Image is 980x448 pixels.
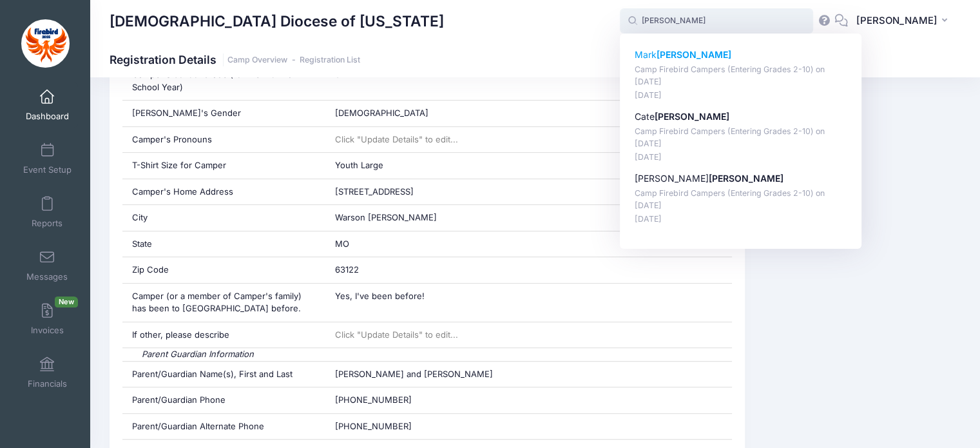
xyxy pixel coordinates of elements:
button: [PERSON_NAME] [848,6,961,36]
span: New [55,297,78,307]
p: Camp Firebird Campers (Entering Grades 2-10) on [DATE] [635,64,847,88]
span: Dashboard [26,111,69,122]
p: [DATE] [635,213,847,226]
span: [PERSON_NAME] [856,14,937,28]
span: Click "Update Details" to edit... [335,329,458,340]
a: Registration List [300,55,360,65]
span: Reports [32,218,62,229]
strong: [PERSON_NAME] [657,49,731,60]
span: Financials [28,378,67,389]
h1: [DEMOGRAPHIC_DATA] Diocese of [US_STATE] [110,6,444,36]
a: Event Setup [17,136,78,181]
span: [DEMOGRAPHIC_DATA] [335,108,428,118]
a: Financials [17,350,78,395]
div: Zip Code [122,257,326,283]
p: [DATE] [635,151,847,164]
a: Camp Overview [227,55,287,65]
div: City [122,205,326,231]
div: Camper's Home Address [122,179,326,205]
div: Parent Guardian Information [122,348,733,361]
div: Camper (or a member of Camper's family) has been to [GEOGRAPHIC_DATA] before. [122,284,326,322]
span: Messages [26,271,68,282]
img: Episcopal Diocese of Missouri [21,19,70,68]
strong: [PERSON_NAME] [709,173,783,184]
div: Parent/Guardian Phone [122,387,326,413]
p: Cate [635,110,847,124]
div: Parent/Guardian Name(s), First and Last [122,362,326,387]
input: Search by First Name, Last Name, or Email... [620,8,813,34]
span: 63122 [335,264,359,275]
span: [PHONE_NUMBER] [335,421,412,431]
p: [PERSON_NAME] [635,172,847,186]
span: Click "Update Details" to edit... [335,134,458,144]
p: Mark [635,48,847,62]
div: If other, please describe [122,322,326,348]
div: Camper's School Grade (for the '25-'26 School Year) [122,62,326,100]
span: MO [335,239,349,249]
span: Event Setup [23,164,72,175]
strong: [PERSON_NAME] [655,111,729,122]
p: [DATE] [635,90,847,102]
div: T-Shirt Size for Camper [122,153,326,179]
a: InvoicesNew [17,297,78,342]
a: Dashboard [17,83,78,128]
span: [PHONE_NUMBER] [335,394,412,405]
h1: Registration Details [110,53,360,66]
span: [PERSON_NAME] and [PERSON_NAME] [335,369,493,379]
span: Youth Large [335,160,383,170]
div: Camper's Pronouns [122,127,326,153]
a: Reports [17,190,78,235]
span: Invoices [31,325,64,336]
span: [STREET_ADDRESS] [335,186,414,197]
span: Yes, I've been before! [335,291,425,301]
p: Camp Firebird Campers (Entering Grades 2-10) on [DATE] [635,188,847,211]
div: [PERSON_NAME]'s Gender [122,101,326,126]
span: Warson [PERSON_NAME] [335,212,437,222]
a: Messages [17,243,78,288]
div: Parent/Guardian Alternate Phone [122,414,326,440]
p: Camp Firebird Campers (Entering Grades 2-10) on [DATE] [635,126,847,150]
div: State [122,231,326,257]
